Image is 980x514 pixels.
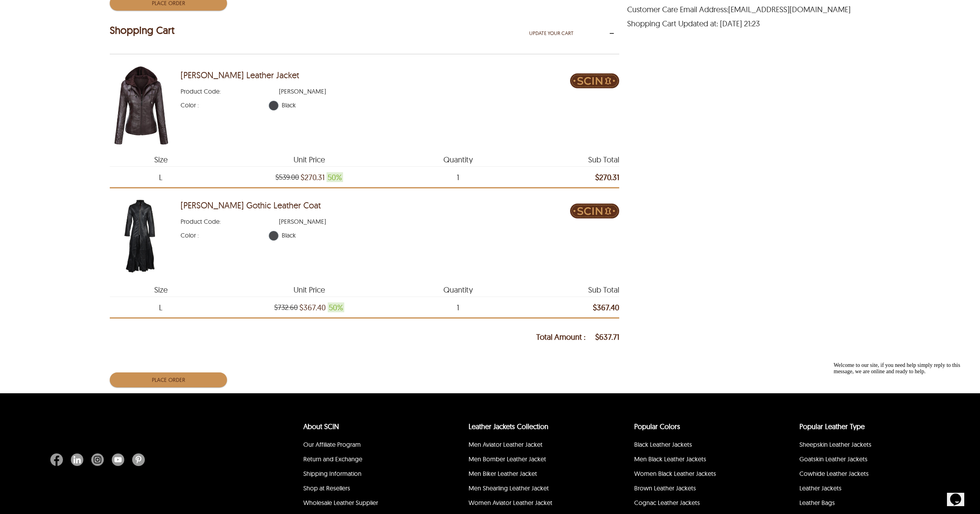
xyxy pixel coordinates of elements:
a: Brand Logo Shopping Cart Image [570,66,619,99]
iframe: chat widget [947,483,972,506]
a: UPDATE YOUR CART [529,28,574,38]
span: Quantity [407,155,509,164]
img: Brand Logo Shopping Cart Image [570,196,619,226]
div: Shopping Cart [110,24,175,42]
a: Women Black Leather Jackets [634,470,716,477]
a: Emmie Biker Leather Jacket [110,66,173,145]
li: Cowhide Leather Jackets [798,468,927,482]
strong: subTotal $270.31 [595,172,619,182]
li: Men Bomber Leather Jacket [467,453,596,468]
li: Shipping Information [302,468,431,482]
li: Women Black Leather Jackets [633,468,762,482]
a: Facebook [50,453,67,466]
iframe: chat widget [831,359,972,479]
span: Welcome to our site, if you need help simply reply to this message, we are online and ready to help. [3,3,130,15]
strike: $732.60 [274,302,298,312]
li: Women Aviator Leather Jacket [467,497,596,511]
button: Place Order [110,372,227,387]
div: Product Code EMMIE [181,83,570,96]
a: Cowhide Leather Jackets [799,470,869,477]
a: Men Black Leather Jackets [634,455,706,463]
span: $637.71 [595,332,619,342]
a: Nyla Gothic Leather Coat [110,196,173,275]
span: Black [282,100,570,110]
a: Youtube [108,453,128,466]
span: Unit Price which was at a price of $539.00, now after discount the price is $270.31 Discount of 50% [301,172,325,182]
a: Wholesale Leather Supplier [303,499,378,507]
a: popular leather jacket colors [634,422,680,431]
div: Product Code NYLA [181,213,570,227]
li: Shop at Resellers [302,482,431,497]
a: Linkedin [67,453,87,466]
span: 50 % [328,302,344,312]
li: Our Affiliate Program [302,438,431,453]
span: quantity 1 [407,172,509,182]
span: Size L [110,172,212,182]
div: Black [269,231,279,241]
li: Brown Leather Jackets [633,482,762,497]
a: Leather Jackets [799,484,842,492]
a: [PERSON_NAME] Leather Jacket [181,70,299,80]
span: Color Black [181,230,269,240]
span: 50 % [327,172,343,182]
a: Cognac Leather Jackets [634,499,700,507]
span: Color Black [181,100,269,110]
img: Facebook [50,453,63,466]
span: Size [110,285,212,295]
strong: subTotal $367.40 [593,302,619,312]
li: Men Biker Leather Jacket [467,468,596,482]
div: Black [269,101,279,111]
img: Brand Logo Shopping Cart Image [570,66,619,96]
li: Goatskin Leather Jackets [798,453,927,468]
span: Quantity [407,285,509,295]
a: Instagram [87,453,108,466]
a: Our Affiliate Program [303,440,361,448]
a: Men Bomber Leather Jacket [469,455,546,463]
span: Product Code : [181,217,279,227]
img: Youtube [112,453,124,466]
a: Press Enter to Close Shopping Cart [110,20,175,46]
li: Leather Jackets [798,482,927,497]
a: Black Leather Jackets [634,440,692,448]
div: Shopping Cart [110,24,175,38]
li: Wholesale Leather Supplier [302,497,431,511]
strike: $539.00 [275,172,299,182]
span: quantity 1 [407,302,509,312]
a: Leather Jackets Collection [469,422,548,431]
img: Linkedin [71,453,83,466]
a: Popular Leather Type [799,422,865,431]
span: Sub Total [517,155,619,164]
span: Size L [110,302,212,312]
a: [PERSON_NAME] Gothic Leather Coat [181,200,321,210]
a: Pinterest [128,453,145,466]
a: Brown Leather Jackets [634,484,696,492]
li: Men Black Leather Jackets [633,453,762,468]
strong: Total Amount $637.71 [536,332,619,342]
a: Sheepskin Leather Jackets [799,440,871,448]
a: Return and Exchange [303,455,362,463]
span: Customer Care Email Address [627,4,728,14]
span: Product Code : [181,87,279,96]
a: About SCIN [303,422,339,431]
li: Black Leather Jackets [633,438,762,453]
li: Sheepskin Leather Jackets [798,438,927,453]
span: Black [282,230,570,240]
span: Unit Price which was at a price of $732.60, now after discount the price is $367.40 Discount of 50% [299,302,326,312]
a: Men Biker Leather Jacket [469,470,537,477]
a: Shop at Resellers [303,484,350,492]
a: [EMAIL_ADDRESS][DOMAIN_NAME] [728,4,851,14]
a: Men Aviator Leather Jacket [469,440,543,448]
a: Men Shearling Leather Jacket [469,484,549,492]
span: Unit Price [220,155,399,164]
img: Instagram [91,453,104,466]
li: Cognac Leather Jackets [633,497,762,511]
a: Goatskin Leather Jackets [799,455,867,463]
li: Men Shearling Leather Jacket [467,482,596,497]
img: Pinterest [132,453,145,466]
span: Size [110,155,212,164]
span: Unit Price [220,285,399,295]
a: Brand Logo Shopping Cart Image [570,196,619,229]
a: Women Aviator Leather Jacket [469,499,552,507]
